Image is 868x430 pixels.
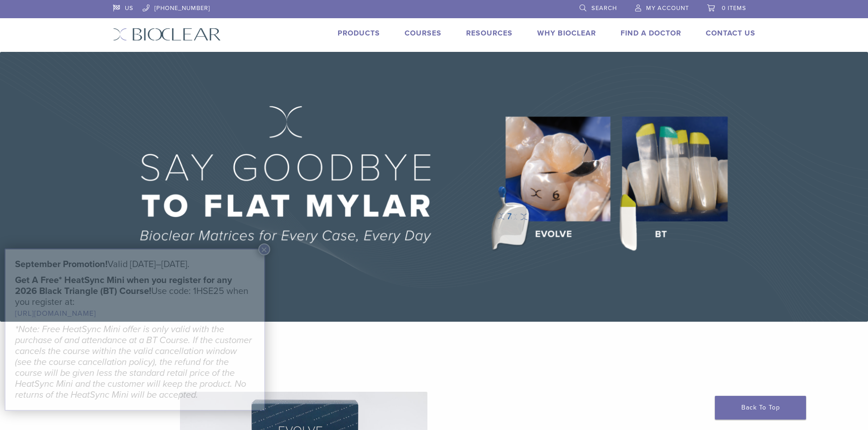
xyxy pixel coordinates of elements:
h5: Valid [DATE]–[DATE]. [15,259,255,270]
em: *Note: Free HeatSync Mini offer is only valid with the purchase of and attendance at a BT Course.... [15,324,252,400]
button: Close [258,243,270,255]
span: My Account [646,5,689,12]
a: Find A Doctor [621,29,681,38]
a: Products [338,29,380,38]
a: Courses [405,29,442,38]
a: Resources [466,29,513,38]
a: Back To Top [715,396,806,420]
span: 0 items [722,5,746,12]
h5: Use code: 1HSE25 when you register at: [15,275,255,319]
span: Search [591,5,617,12]
a: Why Bioclear [537,29,596,38]
strong: Get A Free* HeatSync Mini when you register for any 2026 Black Triangle (BT) Course! [15,275,232,297]
strong: September Promotion! [15,259,108,270]
a: Contact Us [706,29,755,38]
img: Bioclear [113,28,221,41]
a: [URL][DOMAIN_NAME] [15,309,96,318]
